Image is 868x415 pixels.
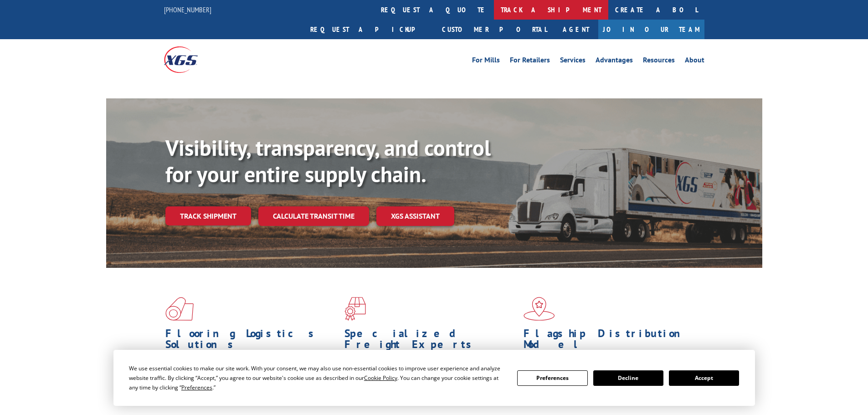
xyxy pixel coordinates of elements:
[129,364,506,392] div: We use essential cookies to make our site work. With your consent, we may also use non-essential ...
[435,20,554,39] a: Customer Portal
[643,56,675,67] a: Resources
[303,20,435,39] a: Request a pickup
[164,5,211,14] a: [PHONE_NUMBER]
[517,370,587,386] button: Preferences
[554,20,598,39] a: Agent
[510,56,550,67] a: For Retailers
[165,328,338,354] h1: Flooring Logistics Solutions
[524,297,555,321] img: xgs-icon-flagship-distribution-model-red
[364,374,397,382] span: Cookie Policy
[524,328,696,354] h1: Flagship Distribution Model
[593,370,663,386] button: Decline
[472,56,500,67] a: For Mills
[165,133,491,188] b: Visibility, transparency, and control for your entire supply chain.
[165,206,251,225] a: Track shipment
[598,20,704,39] a: Join Our Team
[344,328,517,354] h1: Specialized Freight Experts
[685,56,704,67] a: About
[113,350,755,406] div: Cookie Consent Prompt
[181,384,212,391] span: Preferences
[560,56,586,67] a: Services
[344,297,366,321] img: xgs-icon-focused-on-flooring-red
[165,297,194,321] img: xgs-icon-total-supply-chain-intelligence-red
[258,206,369,226] a: Calculate transit time
[596,56,633,67] a: Advantages
[376,206,454,226] a: XGS ASSISTANT
[669,370,739,386] button: Accept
